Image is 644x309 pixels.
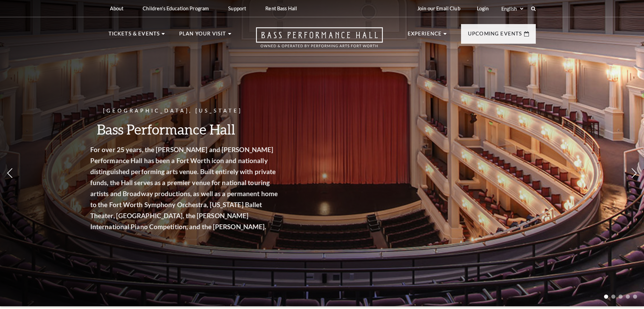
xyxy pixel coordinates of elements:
p: Support [228,6,246,11]
p: Plan Your Visit [179,30,226,42]
select: Select: [500,6,524,12]
strong: For over 25 years, the [PERSON_NAME] and [PERSON_NAME] Performance Hall has been a Fort Worth ico... [106,146,293,231]
p: Children's Education Program [143,6,209,11]
p: Upcoming Events [468,30,522,42]
p: Tickets & Events [109,30,160,42]
p: [GEOGRAPHIC_DATA], [US_STATE] [106,107,295,115]
p: Experience [408,30,442,42]
h3: Bass Performance Hall [106,120,295,138]
p: Rent Bass Hall [265,6,297,11]
p: About [110,6,124,11]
